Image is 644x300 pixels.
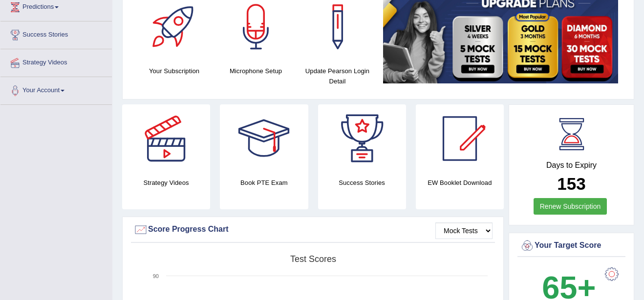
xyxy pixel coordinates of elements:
h4: Book PTE Exam [220,178,308,188]
tspan: Test scores [290,254,336,264]
h4: Strategy Videos [122,178,210,188]
div: Your Target Score [520,239,623,253]
h4: Success Stories [318,178,406,188]
h4: Update Pearson Login Detail [301,66,373,86]
h4: Days to Expiry [520,161,623,170]
text: 90 [153,273,159,279]
a: Strategy Videos [0,49,112,74]
b: 153 [557,174,585,193]
div: Score Progress Chart [133,222,493,237]
a: Your Account [0,77,112,101]
h4: Your Subscription [138,66,210,76]
h4: Microphone Setup [220,66,292,76]
a: Renew Subscription [534,198,607,215]
h4: EW Booklet Download [416,178,504,188]
a: Success Stories [0,21,112,46]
